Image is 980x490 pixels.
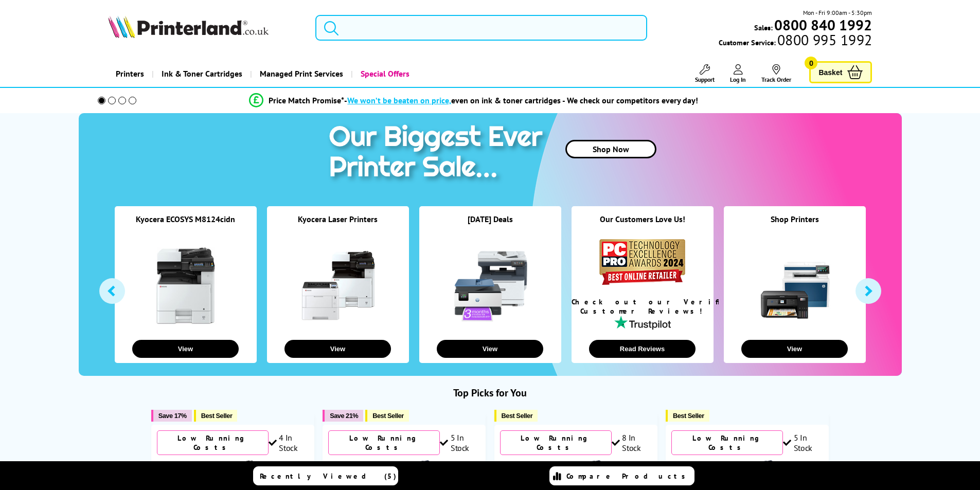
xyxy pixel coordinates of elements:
span: Customer Service: [719,35,872,47]
span: Support [695,76,715,83]
a: Log In [730,64,746,83]
a: Recently Viewed (5) [253,466,398,485]
a: Basket 0 [809,61,872,83]
button: View [741,340,848,358]
div: 4 In Stock [269,432,309,453]
div: 5 In Stock [783,432,823,453]
span: Compare Products [566,471,691,481]
span: 0 [805,57,817,69]
a: Support [695,64,715,83]
div: 8 In Stock [612,432,652,453]
button: Best Seller [194,410,238,422]
button: View [284,340,391,358]
span: Best Seller [673,412,704,420]
div: [DATE] Deals [419,214,561,237]
button: Best Seller [494,410,538,422]
span: Ink & Toner Cartridges [162,61,242,87]
span: Save 21% [330,412,358,420]
a: Shop Now [565,140,656,158]
div: Shop Printers [724,214,866,237]
span: Basket [818,65,842,79]
a: 0800 840 1992 [773,20,872,30]
span: Sales: [754,23,773,32]
a: Ink & Toner Cartridges [152,61,250,87]
button: Save 21% [323,410,363,422]
b: 0800 840 1992 [774,15,872,34]
a: Printers [108,61,152,87]
button: View [132,340,239,358]
span: Best Seller [502,412,533,420]
a: Kyocera ECOSYS M8124cidn [136,214,235,224]
span: 0800 995 1992 [776,35,872,45]
div: Check out our Verified Customer Reviews! [572,297,714,316]
a: Track Order [761,64,791,83]
div: Low Running Costs [157,430,269,455]
button: Best Seller [365,410,409,422]
span: Save 17% [158,412,187,420]
a: Printerland Logo [108,15,303,40]
span: We won’t be beaten on price, [347,95,451,105]
span: Best Seller [201,412,233,420]
span: Recently Viewed (5) [260,471,397,481]
li: modal_Promise [84,92,864,110]
a: Compare Products [549,466,694,485]
button: Read Reviews [589,340,696,358]
div: Our Customers Love Us! [572,214,714,237]
a: Kyocera Laser Printers [298,214,378,224]
div: - even on ink & toner cartridges - We check our competitors every day! [344,95,698,105]
a: Managed Print Services [250,61,351,87]
button: Save 17% [151,410,192,422]
span: Price Match Promise* [269,95,344,105]
div: 5 In Stock [440,432,480,453]
span: Best Seller [372,412,404,420]
img: printer sale [324,113,553,194]
div: Low Running Costs [671,430,783,455]
img: Printerland Logo [108,15,269,38]
button: Best Seller [666,410,709,422]
div: Low Running Costs [328,430,440,455]
button: View [437,340,543,358]
a: Special Offers [351,61,417,87]
span: Log In [730,76,746,83]
div: Low Running Costs [500,430,612,455]
span: Mon - Fri 9:00am - 5:30pm [803,8,872,17]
